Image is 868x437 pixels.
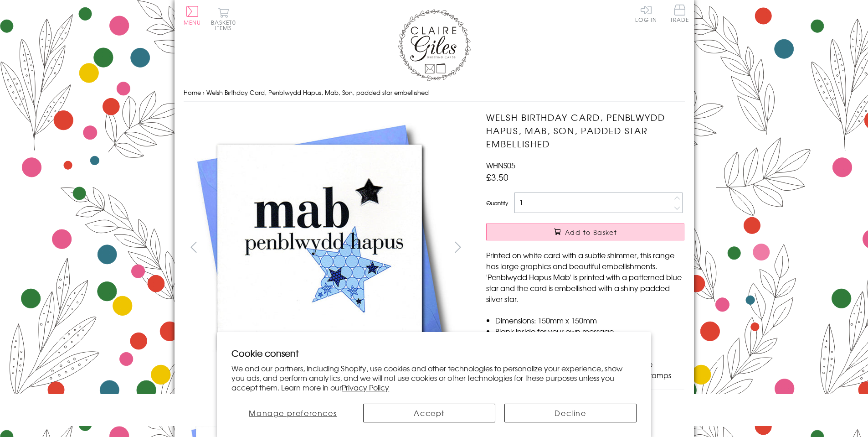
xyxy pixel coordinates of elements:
[670,5,689,24] a: Trade
[504,404,637,422] button: Decline
[342,382,389,393] a: Privacy Policy
[184,237,204,257] button: prev
[231,364,637,392] p: We and our partners, including Shopify, use cookies and other technologies to personalize your ex...
[670,5,689,22] span: Trade
[495,326,684,337] li: Blank inside for your own message
[183,111,457,385] img: Welsh Birthday Card, Penblwydd Hapus, Mab, Son, padded star embellished
[184,6,201,25] button: Menu
[486,224,684,240] button: Add to Basket
[249,407,337,418] span: Manage preferences
[468,111,741,385] img: Welsh Birthday Card, Penblwydd Hapus, Mab, Son, padded star embellished
[447,237,468,257] button: next
[231,404,354,422] button: Manage preferences
[486,111,684,150] h1: Welsh Birthday Card, Penblwydd Hapus, Mab, Son, padded star embellished
[398,9,471,81] img: Claire Giles Greetings Cards
[184,88,201,97] a: Home
[215,18,236,32] span: 0 items
[363,404,495,422] button: Accept
[184,83,685,102] nav: breadcrumbs
[486,199,508,207] label: Quantity
[206,88,429,97] span: Welsh Birthday Card, Penblwydd Hapus, Mab, Son, padded star embellished
[495,315,684,326] li: Dimensions: 150mm x 150mm
[486,160,515,171] span: WHNS05
[203,88,205,97] span: ›
[635,5,657,22] a: Log In
[486,250,684,304] p: Printed on white card with a subtle shimmer, this range has large graphics and beautiful embellis...
[231,347,637,359] h2: Cookie consent
[486,171,508,183] span: £3.50
[565,228,617,237] span: Add to Basket
[211,7,236,31] button: Basket0 items
[184,18,201,26] span: Menu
